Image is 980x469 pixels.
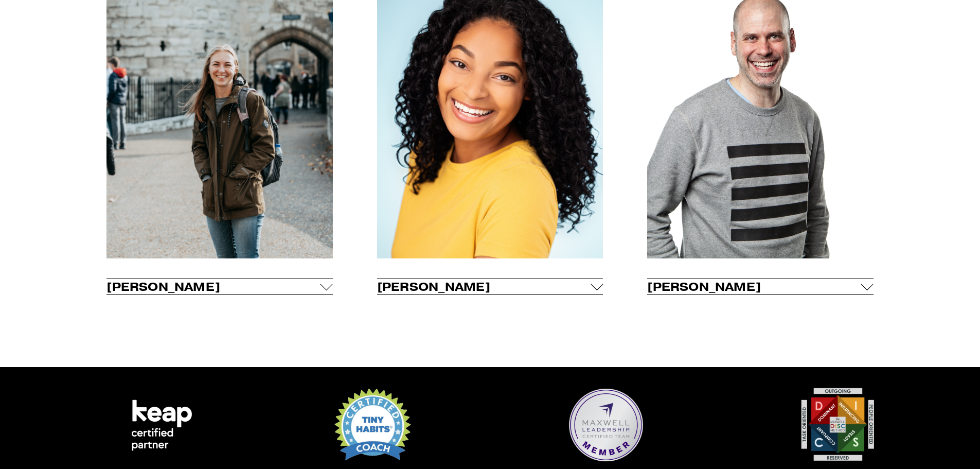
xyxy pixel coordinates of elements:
[377,280,591,294] span: [PERSON_NAME]
[106,280,320,294] span: [PERSON_NAME]
[106,279,332,294] button: [PERSON_NAME]
[647,279,873,294] button: [PERSON_NAME]
[377,279,603,294] button: [PERSON_NAME]
[647,280,861,294] span: [PERSON_NAME]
